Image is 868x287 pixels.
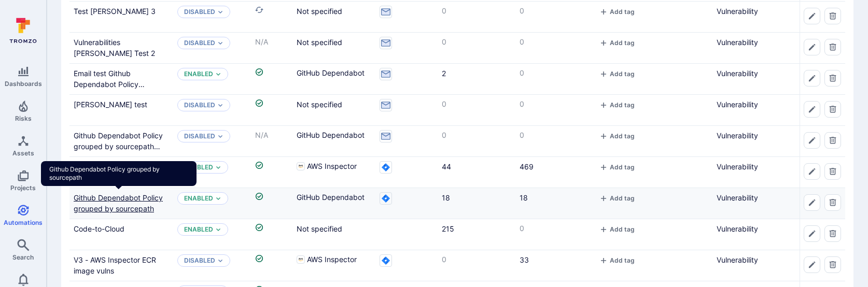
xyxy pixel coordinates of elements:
p: Vulnerability [717,6,820,17]
p: Vulnerability [717,68,820,79]
button: Expand dropdown [215,164,221,170]
div: Cell for [800,33,845,63]
div: Cell for Status [173,250,251,281]
button: Disabled [184,132,215,140]
div: Cell for Tickets [515,250,593,281]
div: Cell for Last run [251,33,292,63]
div: Cell for Integration [292,250,375,281]
p: 0 [520,223,589,234]
div: Cell for Type [712,2,824,32]
button: Edit automation [804,256,820,273]
div: Cell for Tickets [515,188,593,219]
button: add tag [597,225,637,233]
div: Cell for Status [173,2,251,32]
div: Cell for Status [173,219,251,250]
div: Cell for Status [173,157,251,188]
a: Camilo test [74,100,147,109]
p: Vulnerability [717,192,820,203]
div: Cell for Last run [251,157,292,188]
div: Cell for Last run [251,250,292,281]
div: Cell for Automation tags [593,64,712,94]
button: add tag [597,194,637,202]
div: Cell for Last run [251,64,292,94]
div: Cell for Alerts [438,126,515,156]
div: Cell for Last run [251,95,292,125]
div: Cell for Status [173,33,251,63]
button: add tag [597,132,637,140]
p: 0 [520,37,589,47]
div: Cell for Automation name [69,188,173,219]
p: Enabled [184,70,213,78]
p: 0 [442,99,511,109]
div: Cell for Alerts [438,219,515,250]
div: Cell for Alerts [438,95,515,125]
span: Not specified [297,38,342,47]
button: Enabled [184,225,213,234]
div: Cell for Type [712,157,824,188]
button: Edit automation [804,39,820,55]
div: Cell for Action [375,250,438,281]
span: Not specified [297,224,342,233]
div: Cell for Last run [251,2,292,32]
svg: Email [380,130,392,142]
button: Edit automation [804,132,820,149]
a: 469 [520,162,534,171]
button: Edit automation [804,101,820,118]
span: AWS Inspector [307,161,357,171]
div: Cell for Tickets [515,2,593,32]
p: 0 [520,6,589,16]
div: Cell for Automation tags [593,126,712,156]
div: Cell for Status [173,188,251,219]
div: tags-cell- [597,254,708,267]
div: Cell for Tickets [515,126,593,156]
div: tags-cell- [597,161,708,174]
p: Disabled [184,256,215,265]
div: Cell for Automation name [69,157,173,188]
p: Vulnerability [717,99,820,110]
a: 44 [442,162,451,171]
a: Email test Github Dependabot Policy grouped by sourcepath Copy [74,69,154,110]
div: Cell for Alerts [438,188,515,219]
div: Cell for Last run [251,126,292,156]
button: Disabled [184,101,215,109]
button: Disabled [184,39,215,47]
p: 0 [442,6,511,16]
div: Cell for [800,2,845,32]
div: Cell for Automation tags [593,250,712,281]
div: Cell for Automation tags [593,95,712,125]
button: add tag [597,39,637,47]
div: Cell for Type [712,250,824,281]
div: tags-cell- [597,99,708,112]
div: Cell for Action [375,64,438,94]
button: Enabled [184,163,213,171]
div: Cell for Type [712,126,824,156]
div: Cell for Integration [292,33,375,63]
div: Cell for Automation name [69,250,173,281]
div: Cell for Tickets [515,95,593,125]
div: Cell for Integration [292,64,375,94]
button: Edit automation [804,225,820,242]
div: tags-cell- [597,37,708,50]
div: Cell for Alerts [438,250,515,281]
button: Delete automation [824,225,841,242]
div: Cell for [800,95,845,125]
button: add tag [597,256,637,264]
div: tags-cell- [597,223,708,236]
button: Expand dropdown [217,40,223,46]
button: Expand dropdown [217,9,223,15]
button: Edit automation [804,163,820,180]
button: Expand dropdown [215,71,221,77]
svg: Jira [380,254,392,267]
span: Projects [10,184,36,192]
div: Cell for Status [173,126,251,156]
span: GitHub Dependabot [297,68,365,78]
button: Delete automation [824,132,841,149]
div: Cell for Integration [292,2,375,32]
div: Cell for Type [712,188,824,219]
div: Cell for Alerts [438,2,515,32]
div: Cell for Type [712,95,824,125]
div: Cell for Integration [292,219,375,250]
